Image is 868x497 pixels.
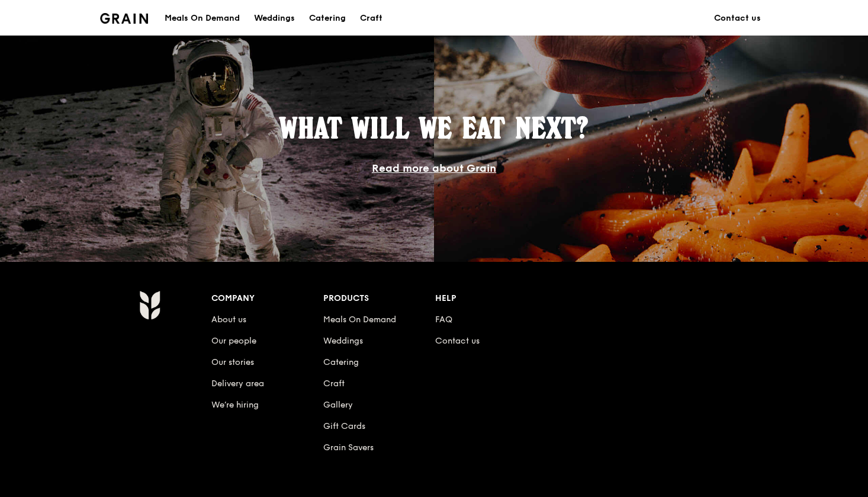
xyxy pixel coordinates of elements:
a: Delivery area [211,379,264,389]
div: Craft [360,1,382,36]
a: Weddings [247,1,302,36]
div: Weddings [254,1,295,36]
div: Meals On Demand [165,1,240,36]
div: Catering [309,1,346,36]
a: FAQ [435,315,452,325]
img: Grain [139,290,160,320]
img: Grain [100,13,148,24]
a: Our stories [211,357,254,367]
a: Craft [323,379,345,389]
a: Catering [323,357,359,367]
span: What will we eat next? [279,111,589,145]
a: About us [211,315,246,325]
a: We’re hiring [211,400,259,410]
a: Contact us [435,336,480,346]
div: Company [211,290,323,307]
a: Catering [302,1,353,36]
div: Help [435,290,547,307]
div: Products [323,290,435,307]
a: Grain Savers [323,443,374,453]
a: Read more about Grain [372,162,496,175]
a: Contact us [707,1,768,36]
a: Gift Cards [323,421,365,431]
a: Gallery [323,400,353,410]
a: Our people [211,336,256,346]
a: Weddings [323,336,363,346]
a: Meals On Demand [323,315,396,325]
a: Craft [353,1,390,36]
